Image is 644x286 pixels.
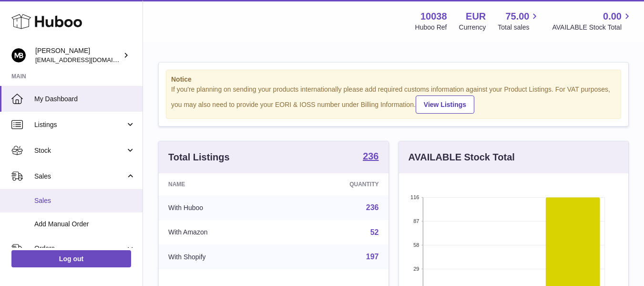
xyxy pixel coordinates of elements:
text: 87 [413,218,419,224]
th: Name [159,173,284,195]
div: Huboo Ref [415,23,447,32]
span: Sales [34,196,135,205]
a: 197 [366,253,379,261]
span: Listings [34,120,125,129]
div: If you're planning on sending your products internationally please add required customs informati... [171,85,616,114]
a: 75.00 Total sales [498,10,540,32]
text: 58 [413,242,419,248]
strong: EUR [466,10,486,23]
img: hi@margotbardot.com [11,48,26,63]
th: Quantity [284,173,388,195]
span: Total sales [498,23,540,32]
text: 116 [410,194,419,200]
span: Sales [34,172,125,181]
td: With Huboo [159,195,284,220]
div: [PERSON_NAME] [35,46,121,64]
a: 236 [363,151,378,163]
strong: 10038 [420,10,447,23]
strong: Notice [171,75,616,84]
div: Currency [459,23,486,32]
span: 75.00 [505,10,529,23]
span: [EMAIL_ADDRESS][DOMAIN_NAME] [35,56,140,64]
span: AVAILABLE Stock Total [552,23,633,32]
a: 236 [366,203,379,212]
a: View Listings [416,95,474,114]
h3: Total Listings [168,151,230,164]
h3: AVAILABLE Stock Total [409,151,515,164]
span: 0.00 [603,10,622,23]
td: With Shopify [159,244,284,269]
a: 0.00 AVAILABLE Stock Total [552,10,633,32]
td: With Amazon [159,220,284,245]
a: 52 [370,228,379,236]
span: Orders [34,244,125,253]
span: My Dashboard [34,95,135,104]
span: Stock [34,146,125,155]
text: 29 [413,266,419,272]
a: Log out [11,250,131,267]
strong: 236 [363,151,378,161]
span: Add Manual Order [34,220,135,229]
